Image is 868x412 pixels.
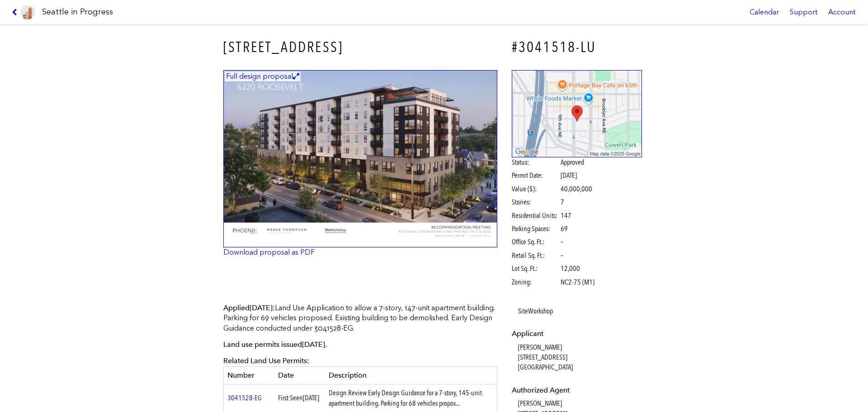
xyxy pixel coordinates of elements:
[512,264,559,274] span: Lot Sq. Ft.:
[223,303,497,333] p: Land Use Application to allow a 7-story, 147-unit apartment building. Parking for 69 vehicles pro...
[223,70,497,248] img: 1.jpg
[325,366,497,384] th: Description
[303,393,319,402] span: [DATE]
[512,224,559,234] span: Parking Spaces:
[561,264,580,274] span: 12,000
[512,211,559,221] span: Residential Units:
[274,366,325,384] th: Date
[223,303,275,312] span: Applied :
[518,306,642,316] dd: SiteWorkshop
[512,251,559,260] span: Retail Sq. Ft.:
[512,197,559,207] span: Stories:
[302,340,325,349] span: [DATE]
[512,237,559,247] span: Office Sq. Ft.:
[512,157,559,167] span: Status:
[512,184,559,194] span: Value ($):
[223,70,497,248] a: Full design proposal
[223,37,497,57] h3: [STREET_ADDRESS]
[225,71,301,81] figcaption: Full design proposal
[561,251,563,260] span: –
[223,340,497,350] p: Land use permits issued .
[227,393,262,402] a: 3041528-EG
[512,37,642,57] h4: #3041518-LU
[224,366,274,384] th: Number
[250,303,273,312] span: [DATE]
[20,5,35,19] img: favicon-96x96.png
[561,171,577,180] span: [DATE]
[512,170,559,180] span: Permit Date:
[512,385,642,395] dt: Authorized Agent
[274,384,325,412] td: First Seen
[561,197,564,207] span: 7
[561,277,594,287] span: NC2-75 (M1)
[223,248,315,256] a: Download proposal as PDF
[561,237,563,247] span: –
[512,329,642,339] dt: Applicant
[561,224,568,234] span: 69
[42,6,113,18] h1: Seattle in Progress
[223,356,309,365] span: Related Land Use Permits:
[561,157,584,167] span: Approved
[518,342,642,373] dd: [PERSON_NAME] [STREET_ADDRESS] [GEOGRAPHIC_DATA]
[561,184,592,194] span: 40,000,000
[512,277,559,287] span: Zoning:
[512,70,642,157] img: staticmap
[325,384,497,412] td: Design Review Early Design Guidance for a 7-story, 145-unit apartment building. Parking for 68 ve...
[561,211,571,221] span: 147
